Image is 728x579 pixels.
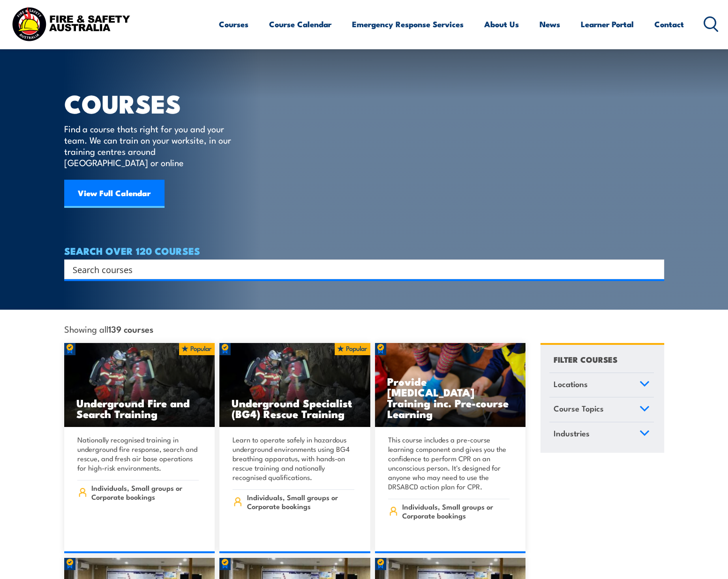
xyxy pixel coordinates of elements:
h3: Underground Fire and Search Training [76,397,203,419]
span: Showing all [64,324,153,334]
a: Course Calendar [269,12,331,37]
a: Emergency Response Services [352,12,464,37]
a: Locations [549,373,654,397]
p: This course includes a pre-course learning component and gives you the confidence to perform CPR ... [388,435,510,491]
button: Search magnifier button [648,263,661,276]
a: News [540,12,560,37]
h3: Underground Specialist (BG4) Rescue Training [232,397,358,419]
h4: SEARCH OVER 120 COURSES [64,245,664,256]
a: Courses [219,12,248,37]
a: Course Topics [549,397,654,422]
h1: COURSES [64,92,245,114]
span: Individuals, Small groups or Corporate bookings [402,502,510,520]
img: Underground mine rescue [64,343,215,427]
h4: FILTER COURSES [554,353,617,366]
a: Underground Fire and Search Training [64,343,215,427]
a: View Full Calendar [64,180,165,208]
p: Learn to operate safely in hazardous underground environments using BG4 breathing apparatus, with... [233,435,354,482]
span: Course Topics [554,402,604,415]
p: Nationally recognised training in underground fire response, search and rescue, and fresh air bas... [77,435,199,472]
input: Search input [73,262,644,276]
img: Underground mine rescue [219,343,370,427]
a: About Us [484,12,519,37]
a: Contact [654,12,684,37]
span: Industries [554,427,590,440]
span: Individuals, Small groups or Corporate bookings [247,493,354,510]
a: Learner Portal [581,12,634,37]
a: Industries [549,422,654,447]
h3: Provide [MEDICAL_DATA] Training inc. Pre-course Learning [387,376,514,419]
img: Low Voltage Rescue and Provide CPR [375,343,526,427]
a: Underground Specialist (BG4) Rescue Training [219,343,370,427]
p: Find a course thats right for you and your team. We can train on your worksite, in our training c... [64,123,235,168]
strong: 139 courses [108,322,153,335]
span: Individuals, Small groups or Corporate bookings [91,483,199,501]
form: Search form [75,263,645,276]
a: Provide [MEDICAL_DATA] Training inc. Pre-course Learning [375,343,526,427]
span: Locations [554,378,588,390]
